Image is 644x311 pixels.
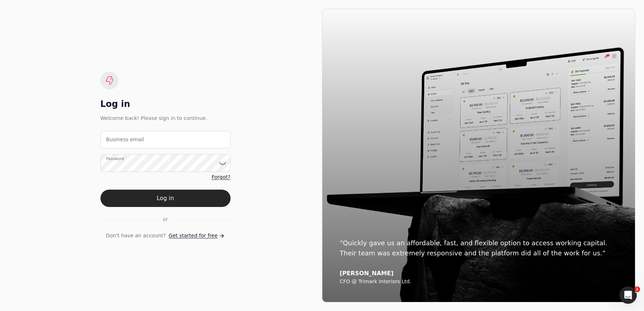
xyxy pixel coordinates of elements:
[619,286,637,304] iframe: Intercom live chat
[100,190,231,207] button: Log in
[340,278,618,285] div: CFO @ Trimark Interiors Ltd.
[58,243,86,249] span: Messages
[33,203,111,218] button: Send us a message
[634,286,640,292] span: 1
[17,243,31,249] span: Home
[106,136,144,143] label: Business email
[115,243,126,249] span: Help
[100,114,231,122] div: Welcome back! Please sign in to continue.
[106,156,124,162] label: Password
[127,3,140,16] div: Close
[17,136,128,143] span: Messages from the team will be shown here
[169,232,225,239] a: Get started for free
[106,232,166,239] span: Don't have an account?
[169,232,218,239] span: Get started for free
[163,216,168,223] span: or
[53,3,93,16] h1: Messages
[211,173,230,181] a: Forgot?
[48,225,96,254] button: Messages
[48,120,96,129] h2: No messages
[340,270,618,277] div: [PERSON_NAME]
[340,238,618,258] div: “Quickly gave us an affordable, fast, and flexible option to access working capital. Their team w...
[100,98,231,110] div: Log in
[96,225,145,254] button: Help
